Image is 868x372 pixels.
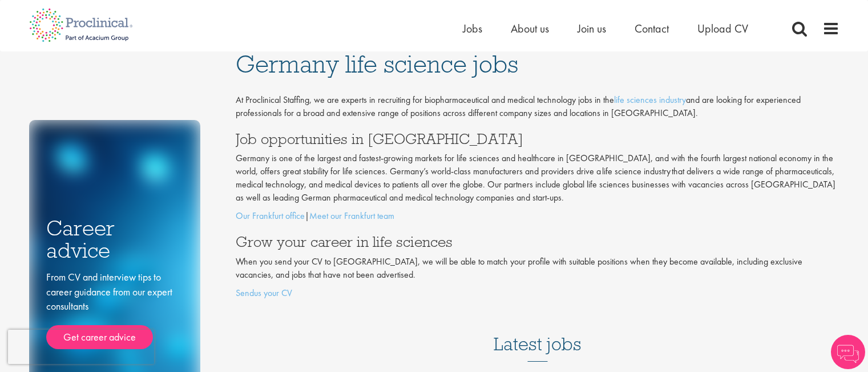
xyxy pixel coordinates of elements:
[635,21,669,36] a: Contact
[46,325,153,349] a: Get career advice
[578,21,606,36] a: Join us
[236,131,839,146] h3: Job opportunities in [GEOGRAPHIC_DATA]
[309,210,394,222] a: Meet our Frankfurt team
[236,152,839,204] p: Germany is one of the largest and fastest-growing markets for life sciences and healthcare in [GE...
[236,49,518,79] span: Germany life science jobs
[236,287,292,299] a: Sendus your CV
[46,270,183,349] div: From CV and interview tips to career guidance from our expert consultants
[511,21,549,36] a: About us
[463,21,482,36] a: Jobs
[236,234,839,249] h3: Grow your career in life sciences
[236,210,839,223] p: |
[697,21,748,36] a: Upload CV
[8,330,154,364] iframe: reCAPTCHA
[236,94,839,120] p: At Proclinical Staffing, we are experts in recruiting for biopharmaceutical and medical technolog...
[236,210,305,222] a: Our Frankfurt office
[831,335,865,369] img: Chatbot
[236,255,839,282] p: When you send your CV to [GEOGRAPHIC_DATA], we will be able to match your profile with suitable p...
[46,217,183,261] h3: Career advice
[494,306,582,362] h3: Latest jobs
[614,94,686,106] a: life sciences industry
